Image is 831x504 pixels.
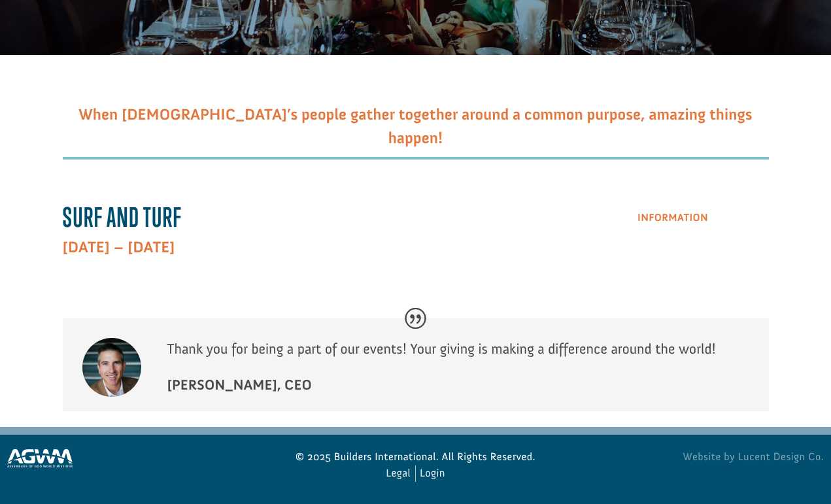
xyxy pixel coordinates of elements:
img: Assemblies of God World Missions [7,449,73,467]
img: US.png [24,52,33,61]
h3: Surf and Turf [63,202,396,239]
div: Jeremy&Faith G. donated $50 [24,13,180,39]
img: emoji thumbsUp [24,27,34,38]
button: Donate [185,26,243,50]
div: to [24,41,180,50]
span: Tulsa , [GEOGRAPHIC_DATA] [35,52,133,61]
strong: [DATE] – [DATE] [63,238,175,257]
p: Thank you for being a part of our events! Your giving is making a difference around the world! [167,338,749,374]
a: Information [621,202,724,235]
span: When [DEMOGRAPHIC_DATA]’s people gather together around a common purpose, amazing things happen! [78,105,753,148]
p: © 2025 Builders International. All Rights Reserved. [282,449,549,465]
strong: [PERSON_NAME], CEO [167,376,312,394]
a: Website by Lucent Design Co. [558,449,824,465]
strong: Builders International [31,40,110,50]
a: Legal [386,465,411,482]
a: Login [420,465,445,482]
